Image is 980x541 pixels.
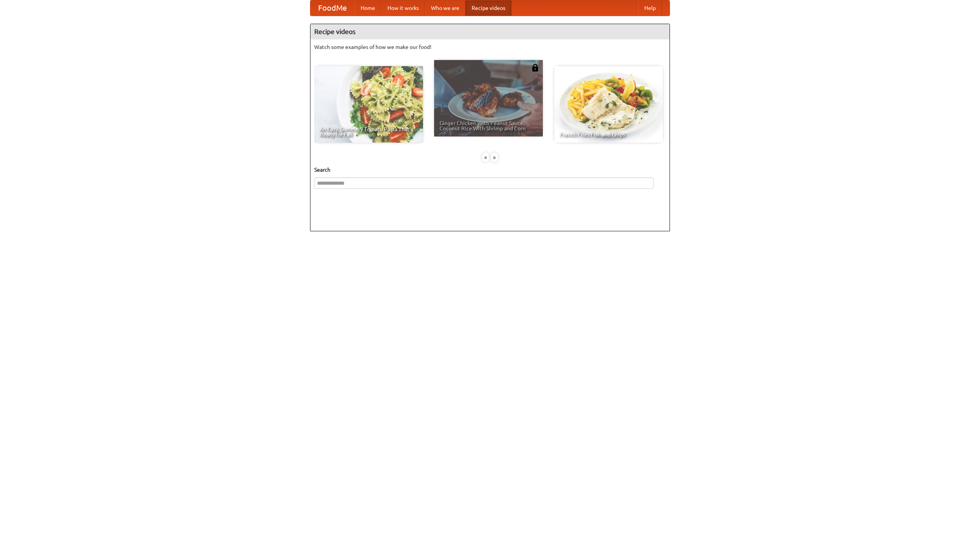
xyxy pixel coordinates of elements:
[465,0,511,16] a: Recipe videos
[314,66,423,143] a: An Easy, Summery Tomato Pasta That's Ready for Fall
[554,66,663,143] a: French Fries Fish and Chips
[314,43,666,51] p: Watch some examples of how we make our food!
[354,0,381,16] a: Home
[482,153,489,162] div: «
[310,0,354,16] a: FoodMe
[491,153,498,162] div: »
[381,0,425,16] a: How it works
[560,132,658,137] span: French Fries Fish and Chips
[310,24,670,39] h4: Recipe videos
[531,64,539,71] img: 483408.png
[314,166,666,174] h5: Search
[320,127,418,137] span: An Easy, Summery Tomato Pasta That's Ready for Fall
[638,0,662,16] a: Help
[425,0,465,16] a: Who we are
